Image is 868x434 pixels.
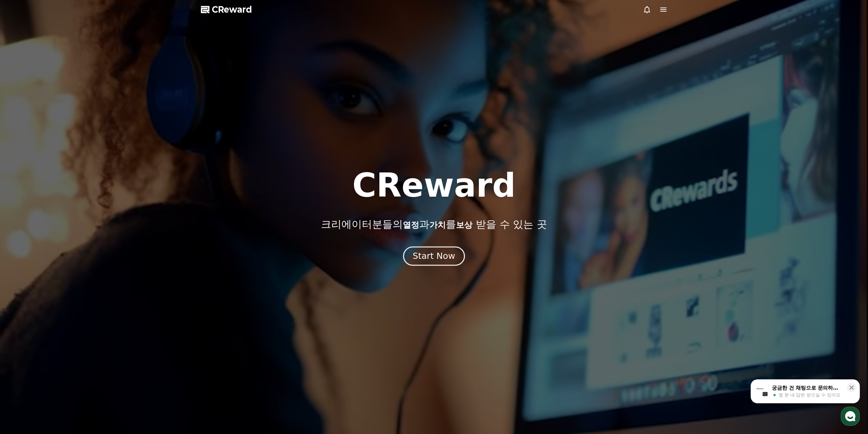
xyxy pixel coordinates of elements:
[2,216,45,234] a: 홈
[62,227,71,233] span: 대화
[456,220,472,230] span: 보상
[413,250,455,262] div: Start Now
[352,169,516,202] h1: CReward
[321,218,547,230] p: 크리에이터분들의 과 를 받을 수 있는 곳
[105,227,114,232] span: 설정
[212,4,252,15] span: CReward
[403,220,419,230] span: 열정
[404,254,464,260] a: Start Now
[88,216,131,234] a: 설정
[429,220,446,230] span: 가치
[45,216,88,234] a: 대화
[403,246,465,266] button: Start Now
[21,227,26,232] span: 홈
[201,4,252,15] a: CReward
